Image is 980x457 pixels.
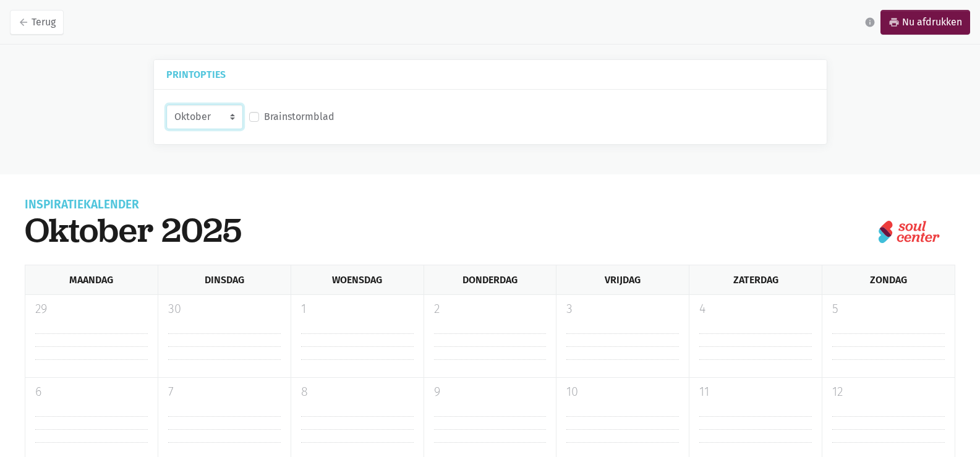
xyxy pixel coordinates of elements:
[25,210,242,250] h1: oktober 2025
[832,383,945,401] p: 12
[291,265,424,294] div: Woensdag
[556,265,689,294] div: Vrijdag
[822,265,955,294] div: Zondag
[166,70,814,79] h5: Printopties
[832,300,945,318] p: 5
[689,265,822,294] div: Zaterdag
[168,300,281,318] p: 30
[25,199,242,210] div: Inspiratiekalender
[434,383,547,401] p: 9
[566,300,679,318] p: 3
[888,17,900,28] i: print
[10,10,64,35] a: arrow_backTerug
[35,300,148,318] p: 29
[158,265,291,294] div: Dinsdag
[699,383,812,401] p: 11
[699,300,812,318] p: 4
[566,383,679,401] p: 10
[880,10,970,35] a: printNu afdrukken
[18,17,29,28] i: arrow_back
[424,265,556,294] div: Donderdag
[301,383,414,401] p: 8
[25,265,158,294] div: Maandag
[301,300,414,318] p: 1
[434,300,547,318] p: 2
[864,17,876,28] i: info
[168,383,281,401] p: 7
[35,383,148,401] p: 6
[264,109,334,125] label: Brainstormblad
